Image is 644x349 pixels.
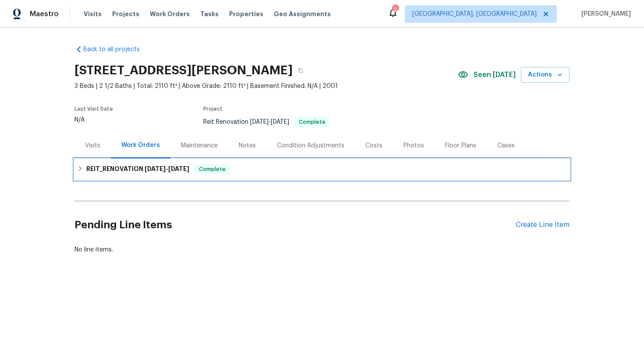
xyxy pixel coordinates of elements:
span: Reit Renovation [203,119,330,125]
span: [DATE] [145,166,166,172]
div: Condition Adjustments [277,141,344,150]
span: [DATE] [271,119,289,125]
div: Notes [239,141,256,150]
span: Project [203,106,223,112]
span: Complete [195,165,229,174]
span: Seen [DATE] [474,70,516,79]
div: Photos [403,141,424,150]
span: Last Visit Date [74,106,113,112]
h6: REIT_RENOVATION [86,164,189,174]
button: Copy Address [293,63,308,78]
span: - [145,166,189,172]
span: Geo Assignments [274,10,331,18]
span: Complete [295,119,329,125]
span: Properties [229,10,263,18]
div: Costs [365,141,382,150]
span: [DATE] [168,166,189,172]
div: REIT_RENOVATION [DATE]-[DATE]Complete [74,159,570,180]
div: 2 [392,5,398,14]
div: Cases [497,141,515,150]
span: [PERSON_NAME] [578,10,631,18]
div: N/A [74,117,113,123]
div: Floor Plans [445,141,476,150]
span: Projects [112,10,139,18]
span: 3 Beds | 2 1/2 Baths | Total: 2110 ft² | Above Grade: 2110 ft² | Basement Finished: N/A | 2001 [74,82,458,91]
div: Visits [85,141,100,150]
div: Maintenance [181,141,218,150]
button: Actions [521,67,570,83]
span: Work Orders [150,10,190,18]
h2: [STREET_ADDRESS][PERSON_NAME] [74,66,293,75]
span: Actions [528,70,563,80]
span: Tasks [200,11,219,17]
span: Visits [84,10,102,18]
a: Back to all projects [74,45,159,54]
span: [GEOGRAPHIC_DATA], [GEOGRAPHIC_DATA] [412,10,537,18]
div: No line items. [74,245,570,254]
span: - [250,119,289,125]
span: [DATE] [250,119,269,125]
h2: Pending Line Items [74,205,516,245]
div: Work Orders [121,141,160,150]
span: Maestro [30,10,59,18]
div: Create Line Item [516,221,570,229]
